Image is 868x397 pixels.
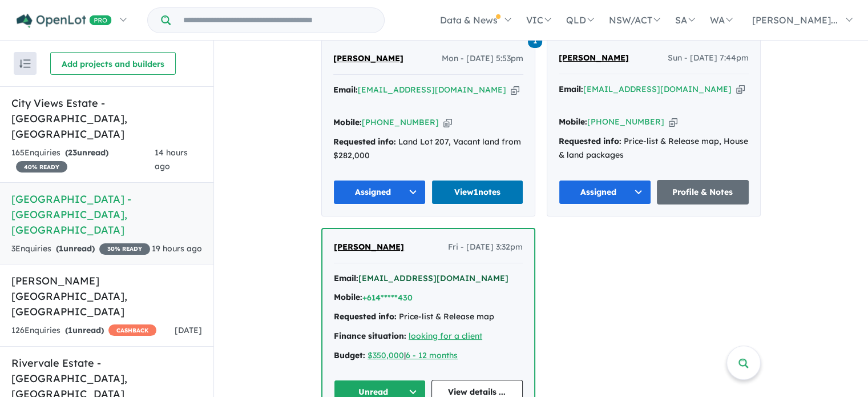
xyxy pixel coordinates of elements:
[448,240,523,254] span: Fri - [DATE] 3:32pm
[334,310,523,324] div: Price-list & Release map
[368,350,404,360] a: $350,000
[334,273,358,283] strong: Email:
[11,191,202,238] h5: [GEOGRAPHIC_DATA] - [GEOGRAPHIC_DATA] , [GEOGRAPHIC_DATA]
[559,136,621,146] strong: Requested info:
[11,273,202,319] h5: [PERSON_NAME][GEOGRAPHIC_DATA] , [GEOGRAPHIC_DATA]
[333,180,426,204] button: Assigned
[16,161,67,173] span: 40 % READY
[65,147,108,158] strong: ( unread)
[108,324,156,336] span: CASHBACK
[68,147,77,158] span: 23
[657,180,749,204] a: Profile & Notes
[668,51,749,65] span: Sun - [DATE] 7:44pm
[334,350,365,360] strong: Budget:
[559,53,629,63] span: [PERSON_NAME]
[669,116,677,128] button: Copy
[19,59,31,68] img: sort.svg
[559,117,587,127] strong: Mobile:
[333,53,403,63] span: [PERSON_NAME]
[528,34,542,48] span: 1
[152,243,202,254] span: 19 hours ago
[17,14,112,28] img: Openlot PRO Logo White
[333,137,396,147] strong: Requested info:
[334,240,404,254] a: [PERSON_NAME]
[358,85,506,95] a: [EMAIL_ADDRESS][DOMAIN_NAME]
[559,180,651,204] button: Assigned
[65,325,104,335] strong: ( unread)
[11,95,202,142] h5: City Views Estate - [GEOGRAPHIC_DATA] , [GEOGRAPHIC_DATA]
[736,83,745,95] button: Copy
[559,51,629,65] a: [PERSON_NAME]
[11,324,156,338] div: 126 Enquir ies
[409,331,482,341] a: looking for a client
[173,8,382,33] input: Try estate name, suburb, builder or developer
[333,52,403,66] a: [PERSON_NAME]
[406,350,458,360] a: 6 - 12 months
[334,292,362,302] strong: Mobile:
[334,349,523,363] div: |
[442,52,523,66] span: Mon - [DATE] 5:53pm
[559,84,583,94] strong: Email:
[333,135,523,163] div: Land Lot 207, Vacant land from $282,000
[56,243,95,254] strong: ( unread)
[587,117,664,127] a: [PHONE_NUMBER]
[333,85,358,95] strong: Email:
[50,52,176,75] button: Add projects and builders
[559,135,749,162] div: Price-list & Release map, House & land packages
[334,311,397,322] strong: Requested info:
[752,14,838,26] span: [PERSON_NAME]...
[59,243,63,254] span: 1
[431,180,524,204] a: View1notes
[155,147,188,171] span: 14 hours ago
[175,325,202,335] span: [DATE]
[334,242,404,252] span: [PERSON_NAME]
[334,331,406,341] strong: Finance situation:
[99,243,150,255] span: 30 % READY
[11,242,150,256] div: 3 Enquir ies
[362,117,439,127] a: [PHONE_NUMBER]
[358,272,508,284] button: [EMAIL_ADDRESS][DOMAIN_NAME]
[68,325,72,335] span: 1
[333,117,362,127] strong: Mobile:
[583,84,732,94] a: [EMAIL_ADDRESS][DOMAIN_NAME]
[511,84,519,96] button: Copy
[443,117,452,129] button: Copy
[11,146,155,174] div: 165 Enquir ies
